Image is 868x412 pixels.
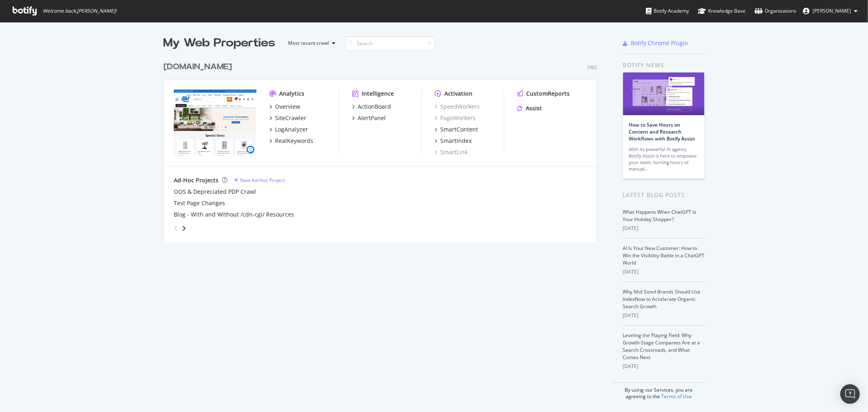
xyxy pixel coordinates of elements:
div: Assist [526,104,542,112]
div: Activation [444,90,472,98]
div: [DATE] [623,363,705,370]
input: Search [345,36,435,50]
a: New Ad-Hoc Project [234,177,285,184]
div: [DOMAIN_NAME] [164,61,232,73]
div: angle-right [181,224,187,232]
a: CustomReports [517,90,570,98]
a: [DOMAIN_NAME] [164,61,235,73]
a: RealKeywords [269,137,313,145]
a: SiteCrawler [269,114,306,122]
div: [DATE] [623,268,705,276]
span: Welcome back, [PERSON_NAME] ! [43,8,116,14]
div: ActionBoard [358,103,391,111]
a: PageWorkers [435,114,476,122]
div: angle-left [171,222,181,235]
div: CustomReports [526,90,570,98]
a: OOS & Depreciated PDP Crawl [174,188,256,196]
div: Latest Blog Posts [623,191,705,199]
a: ActionBoard [352,103,391,111]
div: By using our Services, you are agreeing to the [613,382,705,400]
a: Why Mid-Sized Brands Should Use IndexNow to Accelerate Organic Search Growth [623,288,701,310]
a: SmartLink [435,148,468,156]
div: RealKeywords [275,137,313,145]
div: My Web Properties [164,35,275,51]
img: abt.com [174,90,256,156]
div: Intelligence [362,90,394,98]
div: [DATE] [623,225,705,232]
a: Assist [517,104,542,112]
div: Overview [275,103,300,111]
span: Michalla Mannino [813,7,851,14]
div: Knowledge Base [698,7,746,15]
a: SmartIndex [435,137,472,145]
a: How to Save Hours on Content and Research Workflows with Botify Assist [629,121,695,142]
div: LogAnalyzer [275,125,308,134]
div: With its powerful AI agents, Botify Assist is here to empower your team, turning hours of manual… [629,146,698,172]
div: SmartContent [440,125,478,134]
a: Blog - With and Without /cdn-cgi/ Resources [174,210,294,219]
div: New Ad-Hoc Project [240,177,285,184]
div: [DATE] [623,312,705,319]
a: Terms of Use [661,393,692,400]
div: grid [164,51,603,243]
div: SmartIndex [440,137,472,145]
a: Botify Chrome Plugin [623,39,689,47]
div: Botify Academy [646,7,689,15]
a: What Happens When ChatGPT Is Your Holiday Shopper? [623,208,697,223]
div: Organizations [754,7,796,15]
div: Analytics [279,90,304,98]
img: How to Save Hours on Content and Research Workflows with Botify Assist [623,72,704,115]
a: LogAnalyzer [269,125,308,134]
a: Overview [269,103,300,111]
a: Test Page Changes [174,199,225,207]
div: Ad-Hoc Projects [174,176,219,184]
a: Leveling the Playing Field: Why Growth-Stage Companies Are at a Search Crossroads, and What Comes... [623,332,700,361]
a: SpeedWorkers [435,103,480,111]
a: AI Is Your New Customer: How to Win the Visibility Battle in a ChatGPT World [623,245,705,266]
div: Botify Chrome Plugin [631,39,689,47]
div: Pro [588,64,597,71]
a: AlertPanel [352,114,386,122]
button: [PERSON_NAME] [796,4,864,18]
button: Most recent crawl [282,37,339,50]
div: AlertPanel [358,114,386,122]
div: Most recent crawl [289,41,329,46]
div: SiteCrawler [275,114,306,122]
div: Open Intercom Messenger [840,384,860,404]
a: SmartContent [435,125,478,134]
div: Botify news [623,61,705,70]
